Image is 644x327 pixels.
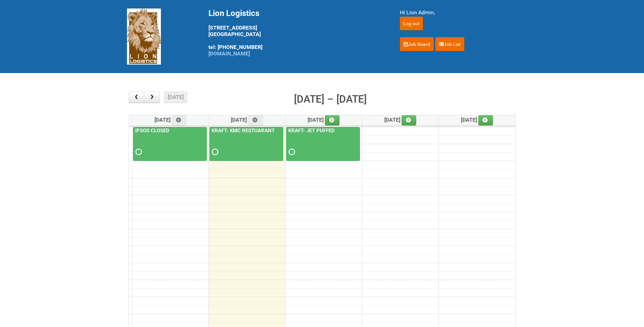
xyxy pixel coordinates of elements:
span: Requested [212,150,217,154]
span: [DATE] [384,117,417,123]
a: KRAFT- JET PUFFED [287,127,336,134]
span: [DATE] [308,117,340,123]
img: Lion Logistics [127,8,161,65]
a: Add an event [325,115,340,125]
div: Hi Lion Admin, [400,8,517,17]
span: [DATE] [461,117,493,123]
a: Job List [435,37,464,51]
span: Lion Logistics [208,8,259,18]
a: KRAFT- JET PUFFED [286,127,360,161]
button: [DATE] [164,91,187,103]
a: Job Board [400,37,434,51]
a: IPSOS CLOSED [133,127,207,161]
span: [DATE] [154,117,187,123]
a: Add an event [248,115,263,125]
h2: [DATE] – [DATE] [294,91,367,107]
a: KRAFT- KMC RESTUARANT [209,127,283,161]
input: Log out [400,17,423,30]
a: Lion Logistics [127,33,161,39]
a: KRAFT- KMC RESTUARANT [210,127,276,134]
a: Add an event [402,115,417,125]
span: Requested [289,150,293,154]
span: Requested [135,150,140,154]
div: [STREET_ADDRESS] [GEOGRAPHIC_DATA] tel: [PHONE_NUMBER] [208,8,383,57]
a: Add an event [478,115,493,125]
a: IPSOS CLOSED [134,127,171,134]
span: [DATE] [231,117,263,123]
a: [DOMAIN_NAME] [208,50,250,57]
a: Add an event [172,115,187,125]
